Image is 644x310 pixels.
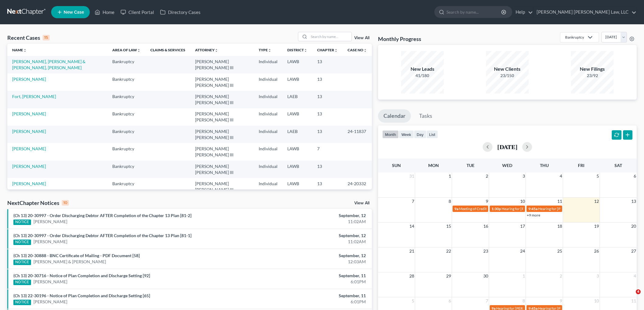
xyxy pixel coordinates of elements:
[578,163,584,168] span: Fri
[520,247,526,255] span: 24
[633,272,637,280] span: 4
[446,6,502,18] input: Search by name...
[12,181,46,186] a: [PERSON_NAME]
[13,240,31,245] div: NOTICE
[190,143,254,160] td: [PERSON_NAME] [PERSON_NAME] III
[593,247,600,255] span: 26
[33,219,67,225] a: [PERSON_NAME]
[354,201,369,205] a: View All
[538,206,618,211] span: Hearing for [PERSON_NAME] & [PERSON_NAME]
[312,178,343,195] td: 13
[107,91,145,108] td: Bankruptcy
[304,49,307,52] i: unfold_more
[312,91,343,108] td: 13
[631,223,637,230] span: 20
[486,73,529,79] div: 23/150
[259,48,271,52] a: Typeunfold_more
[414,109,438,123] a: Tasks
[401,66,444,73] div: New Leads
[559,297,563,305] span: 9
[448,198,452,205] span: 8
[12,129,46,134] a: [PERSON_NAME]
[522,297,526,305] span: 8
[252,259,366,265] div: 12:03AM
[190,73,254,91] td: [PERSON_NAME] [PERSON_NAME] III
[13,273,150,278] a: (Ch 13) 20-30716 - Notice of Plan Completion and Discharge Setting [92]
[448,172,452,180] span: 1
[252,213,366,219] div: September, 12
[252,239,366,245] div: 11:02AM
[145,44,190,56] th: Claims & Services
[378,109,411,123] a: Calendar
[312,126,343,143] td: 13
[13,293,150,298] a: (Ch 13) 22-30196 - Notice of Plan Completion and Discharge Setting [65]
[287,48,307,52] a: Districtunfold_more
[13,300,31,305] div: NOTICE
[483,223,489,230] span: 16
[12,48,27,52] a: Nameunfold_more
[411,297,415,305] span: 5
[254,178,282,195] td: Individual
[559,272,563,280] span: 2
[12,94,56,99] a: Fort, [PERSON_NAME]
[633,172,637,180] span: 6
[614,163,622,168] span: Sat
[343,126,372,143] td: 24-11837
[409,223,415,230] span: 14
[107,108,145,126] td: Bankruptcy
[13,220,31,225] div: NOTICE
[252,233,366,239] div: September, 12
[12,164,46,169] a: [PERSON_NAME]
[282,108,312,126] td: LAWB
[522,272,526,280] span: 1
[497,144,517,150] h2: [DATE]
[312,143,343,160] td: 7
[13,253,140,258] a: (Ch 13) 20-30888 - BNC Certificate of Mailing - PDF Document [58]
[522,172,526,180] span: 3
[12,111,46,116] a: [PERSON_NAME]
[33,259,106,265] a: [PERSON_NAME] & [PERSON_NAME]
[190,108,254,126] td: [PERSON_NAME] [PERSON_NAME] III
[12,59,86,70] a: [PERSON_NAME], [PERSON_NAME] & [PERSON_NAME], [PERSON_NAME]
[492,206,501,211] span: 1:30p
[454,206,458,211] span: 9a
[190,56,254,73] td: [PERSON_NAME] [PERSON_NAME] III
[282,126,312,143] td: LAEB
[483,247,489,255] span: 23
[252,279,366,285] div: 6:01PM
[485,198,489,205] span: 9
[254,56,282,73] td: Individual
[486,66,529,73] div: New Clients
[12,77,46,82] a: [PERSON_NAME]
[254,126,282,143] td: Individual
[107,126,145,143] td: Bankruptcy
[557,247,563,255] span: 25
[282,161,312,178] td: LAWB
[485,172,489,180] span: 2
[7,34,50,41] div: Recent Cases
[254,161,282,178] td: Individual
[348,48,367,52] a: Case Nounfold_more
[43,35,50,40] div: 15
[13,233,191,238] a: (Ch 13) 20-30997 - Order Discharging Debtor AFTER Completion of the Chapter 13 Plan [81-1]
[409,272,415,280] span: 28
[414,130,426,138] button: day
[157,7,204,18] a: Directory Cases
[254,73,282,91] td: Individual
[409,247,415,255] span: 21
[593,198,600,205] span: 12
[448,297,452,305] span: 6
[252,299,366,305] div: 6:01PM
[401,73,444,79] div: 41/180
[623,289,638,304] iframe: Intercom live chat
[107,161,145,178] td: Bankruptcy
[312,108,343,126] td: 13
[13,260,31,265] div: NOTICE
[190,126,254,143] td: [PERSON_NAME] [PERSON_NAME] III
[631,247,637,255] span: 27
[593,297,600,305] span: 10
[540,163,549,168] span: Thu
[312,161,343,178] td: 13
[502,163,512,168] span: Wed
[252,273,366,279] div: September, 11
